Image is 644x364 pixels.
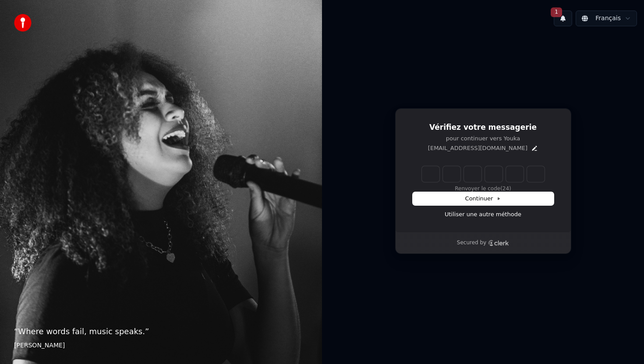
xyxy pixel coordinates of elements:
[413,192,554,205] button: Continuer
[488,240,509,246] a: Clerk logo
[14,325,308,338] p: “ Where words fail, music speaks. ”
[551,7,562,17] span: 1
[413,122,554,133] h1: Vérifiez votre messagerie
[428,144,527,152] p: [EMAIL_ADDRESS][DOMAIN_NAME]
[457,239,486,246] p: Secured by
[14,14,32,32] img: youka
[14,341,308,350] footer: [PERSON_NAME]
[465,195,501,203] span: Continuer
[445,211,521,218] a: Utiliser une autre méthode
[554,11,572,26] button: 1
[422,166,545,182] input: Enter verification code
[531,145,538,152] button: Edit
[413,135,554,143] p: pour continuer vers Youka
